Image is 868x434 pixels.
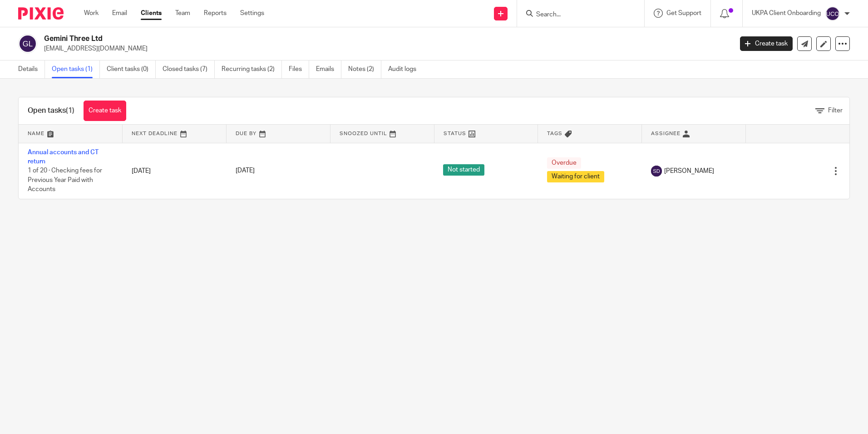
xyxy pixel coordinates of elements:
[44,34,590,44] h2: Gemini Three Ltd
[547,171,604,182] span: Waiting for client
[141,9,162,18] a: Clients
[18,34,37,53] img: svg%3E
[240,9,264,18] a: Settings
[388,61,423,78] a: Audit logs
[163,61,215,78] a: Closed tasks (7)
[443,164,484,176] span: Not started
[112,9,127,18] a: Email
[175,9,190,18] a: Team
[825,6,840,21] img: svg%3E
[547,131,562,136] span: Tags
[107,61,156,78] a: Client tasks (0)
[444,131,466,136] span: Status
[828,107,843,114] span: Filter
[84,9,99,18] a: Work
[18,7,64,20] img: Pixie
[28,167,102,192] span: 1 of 20 · Checking fees for Previous Year Paid with Accounts
[547,157,581,169] span: Overdue
[664,167,714,176] span: [PERSON_NAME]
[740,36,793,51] a: Create task
[752,9,821,18] p: UKPA Client Onboarding
[222,61,282,78] a: Recurring tasks (2)
[289,61,309,78] a: Files
[18,61,45,78] a: Details
[204,9,227,18] a: Reports
[52,61,100,78] a: Open tasks (1)
[84,101,126,121] a: Create task
[666,10,701,16] span: Get Support
[316,61,341,78] a: Emails
[28,149,99,165] a: Annual accounts and CT return
[123,143,227,199] td: [DATE]
[66,107,74,114] span: (1)
[348,61,381,78] a: Notes (2)
[340,131,387,136] span: Snoozed Until
[28,106,74,116] h1: Open tasks
[236,168,255,174] span: [DATE]
[651,166,662,177] img: svg%3E
[535,11,617,19] input: Search
[44,44,726,53] p: [EMAIL_ADDRESS][DOMAIN_NAME]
